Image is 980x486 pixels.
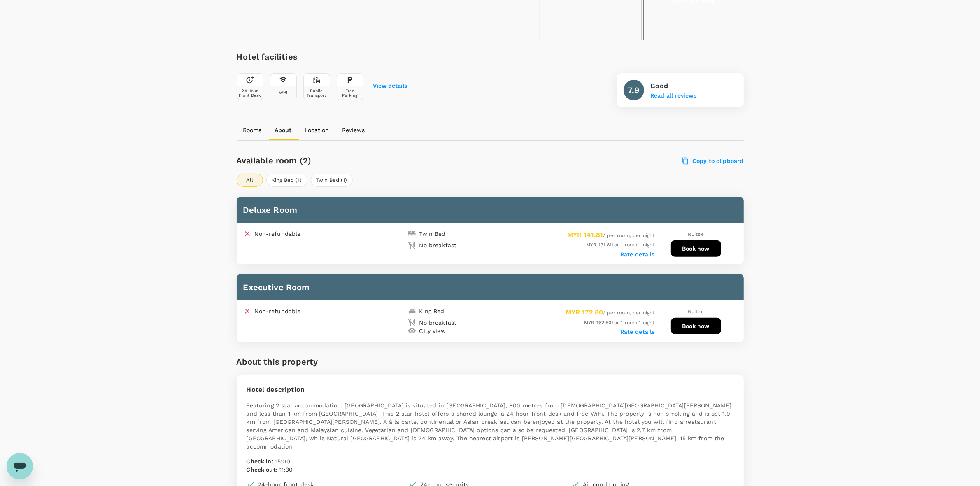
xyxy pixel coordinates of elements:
h6: Executive Room [243,281,737,294]
p: Hotel description [247,385,734,395]
label: Rate details [620,251,655,258]
iframe: Button to launch messaging window [7,453,33,479]
label: Copy to clipboard [682,157,744,165]
button: King Bed (1) [266,174,307,187]
div: Twin Bed [419,230,446,238]
span: MYR 141.81 [567,231,603,239]
div: No breakfast [419,319,457,327]
span: for 1 room 1 night [584,320,654,326]
p: Featuring 2 star accommodation, [GEOGRAPHIC_DATA] is situated in [GEOGRAPHIC_DATA], 800 metres fr... [247,401,734,451]
span: / per room, per night [567,233,655,238]
button: Book now [671,318,721,334]
p: Good [651,81,697,91]
div: King Bed [419,307,445,315]
span: MYR 162.80 [584,320,612,326]
span: Nuitee [688,231,704,237]
h6: 7.9 [628,84,639,97]
p: About [275,126,292,134]
span: MYR 131.81 [586,242,612,248]
button: Twin Bed (1) [311,174,353,187]
img: king-bed-icon [408,307,416,315]
span: / per room, per night [566,310,655,316]
span: MYR 172.80 [566,308,603,316]
h6: Deluxe Room [243,203,737,216]
button: View details [373,83,407,89]
p: Non-refundable [255,307,301,315]
h6: Hotel facilities [237,50,407,63]
div: Wifi [279,91,288,95]
div: 24 Hour Front Desk [239,88,261,98]
img: double-bed-icon [408,230,416,238]
h6: About this property [237,355,318,368]
p: Rooms [243,126,262,134]
label: Rate details [620,328,655,335]
p: Non-refundable [255,230,301,238]
span: for 1 room 1 night [586,242,654,248]
p: Reviews [342,126,365,134]
p: Location [305,126,329,134]
h6: Available room (2) [237,154,531,167]
button: Read all reviews [651,93,697,99]
button: All [237,174,263,187]
div: Public Transport [305,88,328,98]
button: Book now [671,240,721,257]
span: Check in : [247,458,273,465]
p: 11:30 [247,465,734,474]
span: Check out : [247,466,278,473]
div: City view [419,327,446,335]
span: Nuitee [688,309,704,314]
p: 15:00 [247,457,734,465]
div: Free Parking [339,88,361,98]
div: No breakfast [419,241,457,249]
